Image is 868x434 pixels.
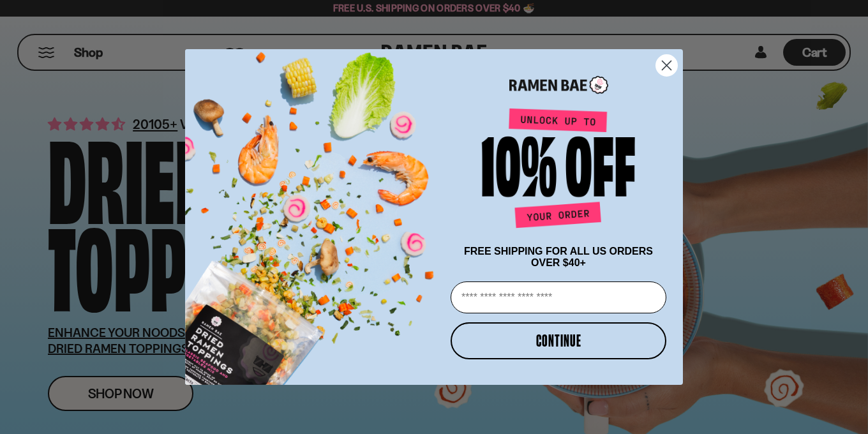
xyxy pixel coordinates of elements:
button: Close dialog [655,54,678,77]
button: CONTINUE [451,322,666,359]
img: ce7035ce-2e49-461c-ae4b-8ade7372f32c.png [185,38,445,385]
img: Unlock up to 10% off [479,108,638,233]
span: FREE SHIPPING FOR ALL US ORDERS OVER $40+ [464,246,653,268]
img: Ramen Bae Logo [509,75,608,96]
